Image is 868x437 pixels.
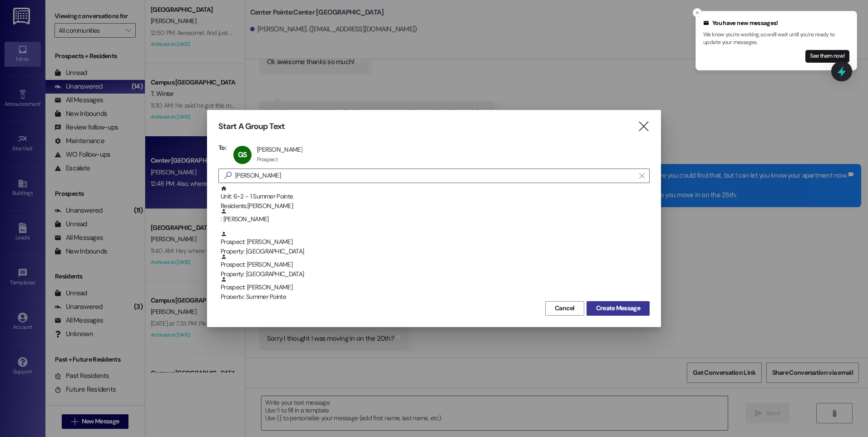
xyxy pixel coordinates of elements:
[635,169,649,183] button: Clear text
[221,185,650,211] div: Unit: 6~2 - 1 Summer Pointe
[221,269,650,279] div: Property: [GEOGRAPHIC_DATA]
[221,276,650,302] div: Prospect: [PERSON_NAME]
[221,292,650,302] div: Property: Summer Pointe
[703,19,849,28] div: You have new messages!
[555,303,575,313] span: Cancel
[596,303,640,313] span: Create Message
[235,169,635,182] input: Search for any contact or apartment
[257,156,278,163] div: Prospect
[218,185,650,208] div: Unit: 6~2 - 1 Summer PointeResidents:[PERSON_NAME]
[257,145,302,154] div: [PERSON_NAME]
[221,201,650,211] div: Residents: [PERSON_NAME]
[238,150,247,159] span: GS
[218,231,650,253] div: Prospect: [PERSON_NAME]Property: [GEOGRAPHIC_DATA]
[637,122,650,131] i: 
[221,171,235,180] i: 
[221,247,650,256] div: Property: [GEOGRAPHIC_DATA]
[218,144,227,152] h3: To:
[221,231,650,257] div: Prospect: [PERSON_NAME]
[218,208,650,231] div: : [PERSON_NAME]
[218,253,650,276] div: Prospect: [PERSON_NAME]Property: [GEOGRAPHIC_DATA]
[805,50,849,63] button: See them now!
[218,276,650,299] div: Prospect: [PERSON_NAME]Property: Summer Pointe
[221,253,650,279] div: Prospect: [PERSON_NAME]
[587,301,650,316] button: Create Message
[545,301,584,316] button: Cancel
[639,172,644,179] i: 
[218,121,285,132] h3: Start A Group Text
[221,208,650,224] div: : [PERSON_NAME]
[703,31,849,47] p: We know you're working, so we'll wait until you're ready to update your messages.
[693,8,702,17] button: Close toast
